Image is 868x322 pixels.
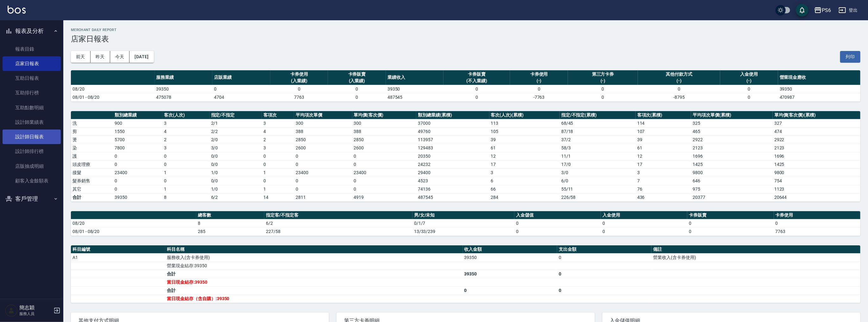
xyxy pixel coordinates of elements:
th: 卡券使用 [774,211,860,219]
td: 7763 [270,93,328,101]
th: 客項次 [262,111,294,119]
td: A1 [71,253,165,262]
td: 7800 [113,144,162,152]
td: 300 [352,119,417,127]
td: 39350 [463,253,557,262]
td: 4704 [212,93,270,101]
td: 487545 [416,193,489,201]
td: 0 [113,160,162,168]
td: 4 [262,127,294,136]
td: 29400 [416,168,489,177]
td: 3 / 0 [210,144,262,152]
td: 646 [691,177,773,185]
td: 24232 [416,160,489,168]
td: 08/20 [71,219,196,227]
td: 58 / 3 [560,144,636,152]
th: 科目編號 [71,245,165,254]
td: 474 [773,127,860,136]
a: 互助排行榜 [3,85,61,100]
td: 87 / 18 [560,127,636,136]
td: 9800 [773,168,860,177]
button: 登出 [836,4,860,16]
td: 20377 [691,193,773,201]
td: 107 [636,127,691,136]
td: 3 [162,119,209,127]
td: 39350 [778,85,860,93]
td: 1123 [773,185,860,193]
td: 0 [352,152,417,160]
td: 營業收入(含卡券使用) [651,253,860,262]
div: (入業績) [272,78,327,84]
td: 護 [71,152,113,160]
th: 科目名稱 [165,245,462,254]
td: 1 [162,185,209,193]
td: 當日現金結存:39350 [165,278,462,286]
td: 11 / 1 [560,152,636,160]
button: 前天 [71,51,91,63]
div: 卡券販賣 [330,71,384,78]
td: 1425 [773,160,860,168]
button: 列印 [840,51,860,63]
td: 合計 [165,286,462,294]
td: 0 [328,93,386,101]
td: 0 [568,85,638,93]
td: 388 [352,127,417,136]
td: 1 / 0 [210,185,262,193]
td: 2 / 2 [210,127,262,136]
td: 2 [162,136,209,144]
a: 互助日報表 [3,71,61,85]
td: 23400 [113,168,162,177]
td: 1 [162,168,209,177]
td: 8 [162,193,209,201]
th: 指定/不指定(累積) [560,111,636,119]
a: 互助點數明細 [3,100,61,115]
td: 8 [196,219,264,227]
th: 客次(人次) [162,111,209,119]
td: 113 [489,119,560,127]
div: 第三方卡券 [569,71,636,78]
td: 1 / 0 [210,168,262,177]
td: 465 [691,127,773,136]
td: 0 [113,152,162,160]
td: 7 [636,177,691,185]
td: 0 [568,93,638,101]
td: 剪 [71,127,113,136]
td: -7763 [510,93,568,101]
td: 37000 [416,119,489,127]
td: 754 [773,177,860,185]
div: (-) [639,78,719,84]
td: 洗 [71,119,113,127]
td: 61 [489,144,560,152]
td: 0 [352,160,417,168]
td: 0 [514,219,601,227]
td: 2123 [773,144,860,152]
td: 染 [71,144,113,152]
td: 49760 [416,127,489,136]
td: 0 [720,85,778,93]
td: 12 [636,152,691,160]
button: [DATE] [129,51,154,63]
td: 髮券銷售 [71,177,113,185]
th: 單均價(客次價) [352,111,417,119]
td: 0 [443,93,510,101]
th: 店販業績 [212,70,270,85]
th: 支出金額 [557,245,651,254]
td: -8795 [638,93,720,101]
div: (入業績) [330,78,384,84]
td: 20350 [416,152,489,160]
button: 昨天 [91,51,110,63]
th: 服務業績 [155,70,213,85]
td: 1425 [691,160,773,168]
th: 男/女/未知 [412,211,514,219]
th: 業績收入 [386,70,444,85]
td: 114 [636,119,691,127]
td: 2 / 0 [210,136,262,144]
td: 4 [162,127,209,136]
td: 0 / 0 [210,160,262,168]
a: 設計師業績表 [3,115,61,129]
td: 0 [262,160,294,168]
td: 325 [691,119,773,127]
th: 類別總業績(累積) [416,111,489,119]
th: 指定客/不指定客 [264,211,412,219]
h3: 店家日報表 [71,35,860,43]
